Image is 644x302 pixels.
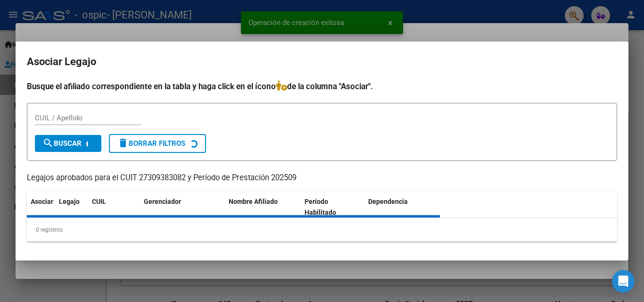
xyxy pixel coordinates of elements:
[144,198,181,205] span: Gerenciador
[27,172,617,184] p: Legajos aprobados para el CUIT 27309383082 y Período de Prestación 202509
[225,192,301,223] datatable-header-cell: Nombre Afiliado
[117,139,185,148] span: Borrar Filtros
[140,192,225,223] datatable-header-cell: Gerenciador
[42,137,54,149] mat-icon: search
[368,198,408,205] span: Dependencia
[27,80,617,92] h4: Busque el afiliado correspondiente en la tabla y haga click en el ícono de la columna "Asociar".
[229,198,278,205] span: Nombre Afiliado
[612,270,635,293] div: Open Intercom Messenger
[27,218,617,242] div: 0 registros
[27,53,617,71] h2: Asociar Legajo
[27,192,55,223] datatable-header-cell: Asociar
[55,192,88,223] datatable-header-cell: Legajo
[117,137,129,149] mat-icon: delete
[92,198,106,205] span: CUIL
[59,198,80,205] span: Legajo
[364,192,440,223] datatable-header-cell: Dependencia
[88,192,140,223] datatable-header-cell: CUIL
[42,139,82,148] span: Buscar
[35,135,101,152] button: Buscar
[305,198,336,216] span: Periodo Habilitado
[109,134,206,153] button: Borrar Filtros
[31,198,53,205] span: Asociar
[301,192,364,223] datatable-header-cell: Periodo Habilitado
